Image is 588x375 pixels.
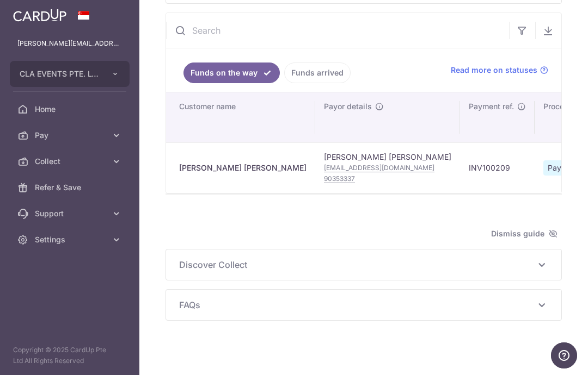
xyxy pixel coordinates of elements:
[10,61,130,87] button: CLA EVENTS PTE. LTD.
[13,9,66,22] img: CardUp
[35,156,107,167] span: Collect
[451,65,548,76] a: Read more on statuses
[35,182,107,193] span: Refer & Save
[35,208,107,219] span: Support
[491,227,558,240] span: Dismiss guide
[179,298,548,311] p: FAQs
[179,258,548,271] p: Discover Collect
[35,130,107,141] span: Pay
[315,142,460,193] td: [PERSON_NAME] [PERSON_NAME]
[20,68,100,79] span: CLA EVENTS PTE. LTD.
[35,104,107,115] span: Home
[284,62,351,83] a: Funds arrived
[166,13,509,48] input: Search
[324,101,372,112] span: Payor details
[179,298,535,311] span: FAQs
[179,162,307,173] div: [PERSON_NAME] [PERSON_NAME]
[179,258,535,271] span: Discover Collect
[551,342,577,370] iframe: Opens a widget where you can find more information
[17,38,122,49] p: [PERSON_NAME][EMAIL_ADDRESS][PERSON_NAME][DOMAIN_NAME]
[315,92,460,142] th: Payor details
[451,65,537,76] span: Read more on statuses
[35,234,107,245] span: Settings
[166,92,315,142] th: Customer name
[460,142,535,193] td: INV100209
[460,92,535,142] th: Payment ref.
[469,101,514,112] span: Payment ref.
[183,62,280,83] a: Funds on the way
